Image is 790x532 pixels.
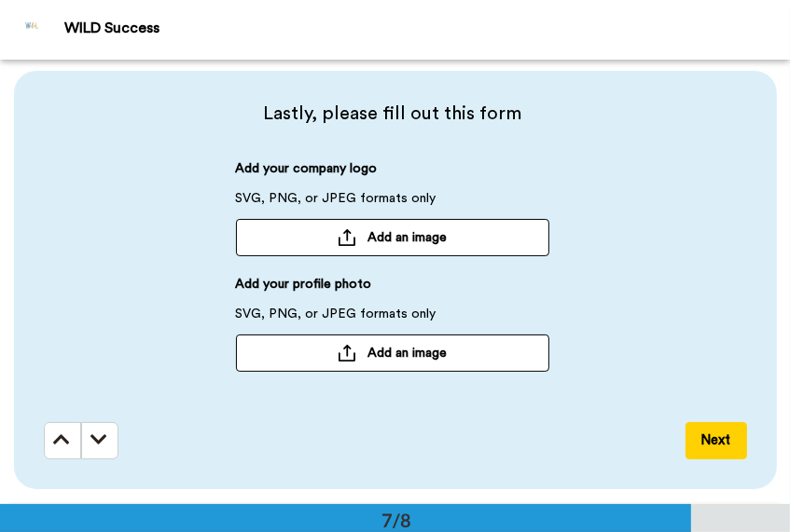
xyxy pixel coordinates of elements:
[64,20,789,37] div: WILD Success
[236,334,549,372] button: Add an image
[236,305,437,334] span: SVG, PNG, or JPEG formats only
[236,219,549,256] button: Add an image
[44,101,741,127] span: Lastly, please fill out this form
[10,7,55,52] img: Profile Image
[236,189,437,219] span: SVG, PNG, or JPEG formats only
[236,275,372,305] span: Add your profile photo
[686,422,747,459] button: Next
[367,228,447,247] span: Add an image
[367,344,447,362] span: Add an image
[236,159,378,189] span: Add your company logo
